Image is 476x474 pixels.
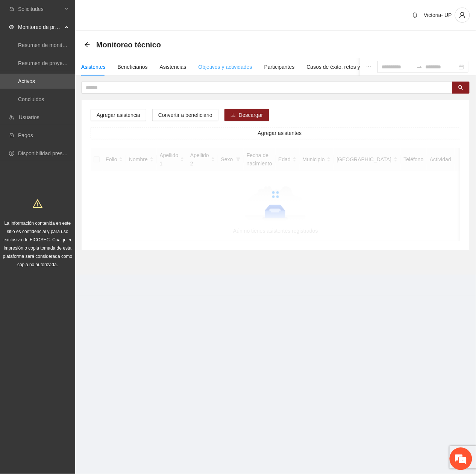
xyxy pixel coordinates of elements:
[123,4,141,22] div: Minimizar ventana de chat en vivo
[18,60,99,66] a: Resumen de proyectos aprobados
[18,78,35,84] a: Activos
[224,109,269,121] button: downloadDescargar
[97,111,140,119] span: Agregar asistencia
[307,63,387,71] div: Casos de éxito, retos y obstáculos
[409,9,421,21] button: bell
[158,111,212,119] span: Convertir a beneficiario
[9,6,14,12] span: inbox
[9,24,14,30] span: eye
[39,38,126,48] div: Chatee con nosotros ahora
[409,12,421,18] span: bell
[417,64,423,70] span: swap-right
[81,63,106,71] div: Asistentes
[258,129,302,137] span: Agregar asistentes
[118,63,148,71] div: Beneficiarios
[84,42,90,48] span: arrow-left
[264,63,295,71] div: Participantes
[152,109,218,121] button: Convertir a beneficiario
[44,100,104,176] span: Estamos en línea.
[4,205,143,232] textarea: Escriba su mensaje y pulse “Intro”
[455,12,470,18] span: user
[458,85,464,91] span: search
[18,2,62,17] span: Solicitudes
[3,221,73,267] span: La información contenida en este sitio es confidencial y para uso exclusivo de FICOSEC. Cualquier...
[366,64,371,70] span: ellipsis
[18,150,82,156] a: Disponibilidad presupuestal
[91,127,461,139] button: plusAgregar asistentes
[424,12,452,18] span: Victoria- UP
[455,8,470,23] button: user
[19,114,39,120] a: Usuarios
[199,63,252,71] div: Objetivos y actividades
[250,130,255,136] span: plus
[239,111,263,119] span: Descargar
[417,64,423,70] span: to
[18,42,73,48] a: Resumen de monitoreo
[84,42,90,48] div: Back
[96,39,161,51] span: Monitoreo técnico
[230,112,236,118] span: download
[18,96,44,102] a: Concluidos
[360,58,377,76] button: ellipsis
[33,199,42,209] span: warning
[452,82,470,94] button: search
[160,63,186,71] div: Asistencias
[91,109,146,121] button: Agregar asistencia
[18,20,62,35] span: Monitoreo de proyectos
[18,132,33,138] a: Pagos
